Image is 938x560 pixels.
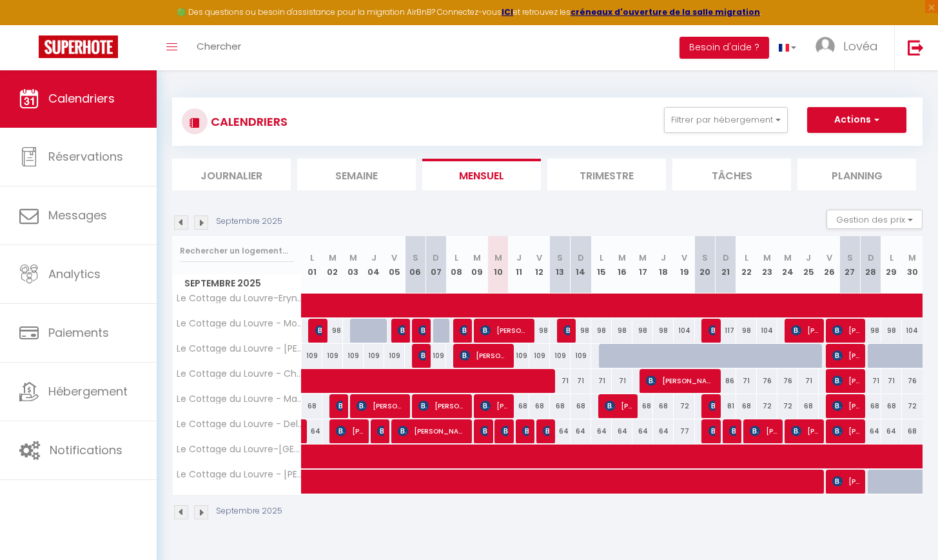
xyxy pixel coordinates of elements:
[571,394,591,418] div: 68
[571,6,760,17] a: créneaux d'ouverture de la salle migration
[736,394,757,418] div: 68
[672,159,791,190] li: Tâches
[661,252,666,264] abbr: J
[860,369,881,393] div: 71
[632,394,653,418] div: 68
[208,107,288,136] h3: CALENDRIERS
[791,419,819,443] span: [PERSON_NAME]
[806,25,894,70] a: ... Lovéa
[454,252,458,264] abbr: L
[371,252,376,264] abbr: J
[757,236,777,294] th: 23
[349,252,357,264] abbr: M
[175,419,304,429] span: Le Cottage du Louvre - Delacroix - Studio
[516,252,522,264] abbr: J
[646,368,715,393] span: [PERSON_NAME]
[674,319,694,343] div: 104
[902,236,923,294] th: 30
[868,252,874,264] abbr: D
[723,252,729,264] abbr: D
[708,394,716,418] span: ravelomandroso manantsaina
[398,318,405,343] span: [PERSON_NAME]
[216,505,282,517] p: Septembre 2025
[175,369,304,379] span: Le Cottage du Louvre - Chagall (T2)
[322,344,343,368] div: 109
[600,252,603,264] abbr: L
[543,419,550,443] span: [PERSON_NAME]
[175,470,304,479] span: Le Cottage du Louvre - [PERSON_NAME] (T2)
[736,319,757,343] div: 98
[653,419,674,443] div: 64
[791,318,819,343] span: [PERSON_NAME]
[571,236,591,294] th: 14
[571,419,591,443] div: 64
[172,159,291,190] li: Journalier
[708,419,716,443] span: [PERSON_NAME]
[302,344,322,368] div: 109
[563,318,571,343] span: [PERSON_NAME]
[832,368,860,393] span: [PERSON_NAME]
[571,344,591,368] div: 109
[716,319,736,343] div: 117
[681,252,687,264] abbr: V
[550,344,571,368] div: 109
[175,344,304,354] span: Le Cottage du Louvre - [PERSON_NAME] ([MEDICAL_DATA]) - Netflix 4K
[460,343,508,368] span: [PERSON_NAME]
[777,394,798,418] div: 72
[881,236,902,294] th: 29
[302,236,322,294] th: 01
[336,394,343,418] span: Ine Orbons
[632,319,653,343] div: 98
[798,394,819,418] div: 68
[536,252,542,264] abbr: V
[571,319,591,343] div: 98
[433,252,439,264] abbr: D
[612,319,632,343] div: 98
[736,369,757,393] div: 71
[529,236,550,294] th: 12
[425,236,446,294] th: 07
[832,343,860,368] span: [PERSON_NAME]
[357,394,405,418] span: [PERSON_NAME]
[757,319,777,343] div: 104
[798,369,819,393] div: 71
[664,107,788,133] button: Filtrer par hébergement
[550,419,571,443] div: 64
[632,236,653,294] th: 17
[175,445,304,454] span: Le Cottage du Louvre-[GEOGRAPHIC_DATA] (T2)-RDC -Netflix 4K
[50,442,122,458] span: Notifications
[860,419,881,443] div: 64
[902,394,923,418] div: 72
[550,236,571,294] th: 13
[391,252,397,264] abbr: V
[777,369,798,393] div: 76
[175,394,304,404] span: Le Cottage du Louvre - Matisse - Studio -Netflix4K
[716,369,736,393] div: 86
[826,210,923,229] button: Gestion des prix
[329,252,337,264] abbr: M
[612,236,632,294] th: 16
[702,252,708,264] abbr: S
[418,343,425,368] span: [PERSON_NAME]
[881,394,902,418] div: 68
[716,236,736,294] th: 21
[605,394,632,418] span: [PERSON_NAME]
[48,90,115,106] span: Calendriers
[832,469,860,494] span: [PERSON_NAME]
[422,159,541,190] li: Mensuel
[843,38,878,54] span: Lovéa
[757,394,777,418] div: 72
[398,419,467,443] span: [PERSON_NAME]
[750,419,777,443] span: [PERSON_NAME]
[480,394,508,418] span: [PERSON_NAME]
[674,236,694,294] th: 19
[494,252,502,264] abbr: M
[302,419,322,443] div: 64
[881,319,902,343] div: 98
[302,394,322,418] div: 68
[48,383,128,399] span: Hébergement
[639,252,647,264] abbr: M
[757,369,777,393] div: 76
[674,419,694,443] div: 77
